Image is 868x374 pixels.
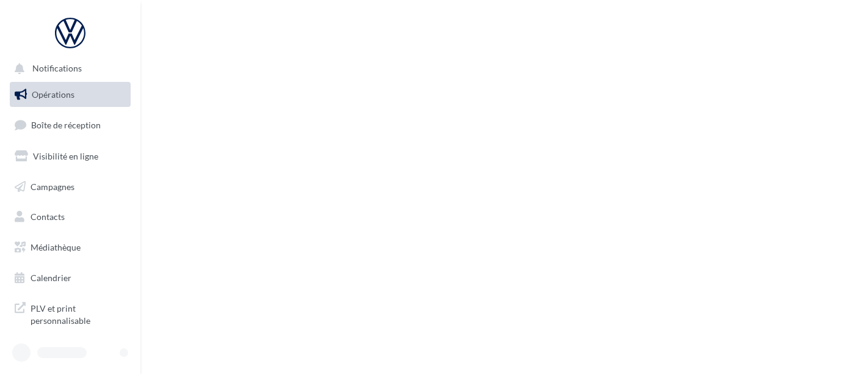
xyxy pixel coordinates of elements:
span: PLV et print personnalisable [31,300,126,326]
a: Boîte de réception [7,112,133,138]
a: Calendrier [7,265,133,291]
span: Calendrier [31,273,71,283]
span: Visibilité en ligne [33,151,98,161]
a: Contacts [7,204,133,230]
a: Médiathèque [7,235,133,260]
span: Médiathèque [31,242,81,252]
span: Campagnes [31,181,74,191]
a: Opérations [7,82,133,108]
span: Contacts [31,211,65,222]
span: Notifications [32,64,82,74]
a: Visibilité en ligne [7,144,133,169]
span: Boîte de réception [31,120,101,130]
span: Opérations [32,89,74,100]
a: PLV et print personnalisable [7,295,133,331]
a: Campagnes [7,174,133,200]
